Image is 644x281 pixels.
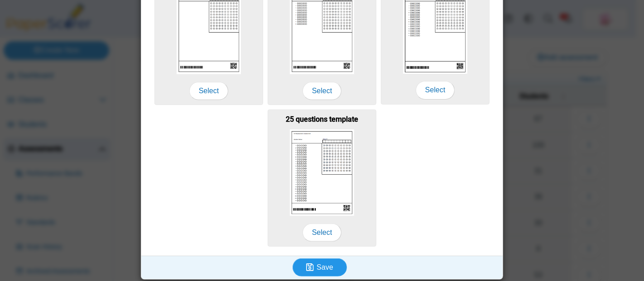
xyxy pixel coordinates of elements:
img: scan_sheet_25_questions.png [290,129,354,216]
span: Select [303,82,341,100]
span: Select [416,81,455,99]
b: 25 questions template [286,115,358,124]
span: Select [189,82,228,100]
span: Save [317,263,333,271]
button: Save [293,258,347,276]
span: Select [303,224,341,242]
